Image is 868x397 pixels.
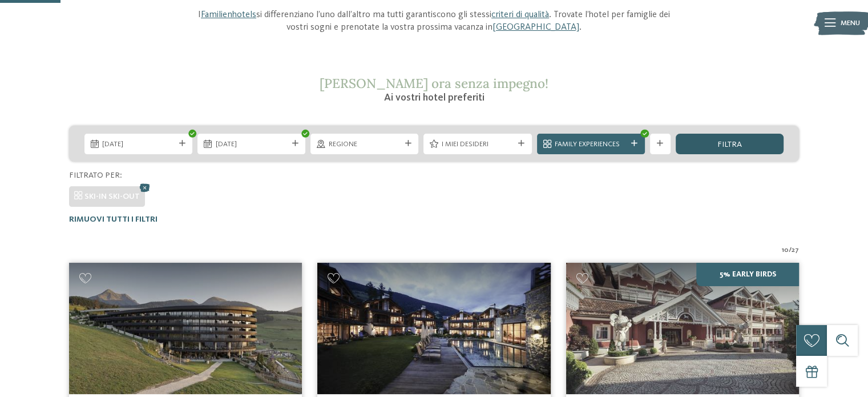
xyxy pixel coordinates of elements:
img: Cercate un hotel per famiglie? Qui troverete solo i migliori! [69,263,302,394]
img: Post Alpina - Family Mountain Chalets ****ˢ [317,263,550,394]
span: 27 [792,245,799,255]
a: criteri di qualità [491,10,549,19]
span: Family Experiences [555,139,627,150]
span: Ai vostri hotel preferiti [383,93,484,103]
p: I si differenziano l’uno dall’altro ma tutti garantiscono gli stessi . Trovate l’hotel per famigl... [190,9,679,34]
span: Rimuovi tutti i filtri [69,215,158,223]
span: [DATE] [216,139,288,150]
span: I miei desideri [442,139,514,150]
span: SKI-IN SKI-OUT [84,193,140,200]
span: 10 [782,245,789,255]
span: / [789,245,792,255]
a: Cercate un hotel per famiglie? Qui troverete solo i migliori! [566,263,799,394]
a: Familienhotels [201,10,256,19]
span: filtra [717,141,742,149]
span: [PERSON_NAME] ora senza impegno! [320,75,548,91]
span: Regione [329,139,401,150]
a: [GEOGRAPHIC_DATA] [492,23,579,32]
span: Filtrato per: [69,171,122,179]
img: Family Spa Grand Hotel Cavallino Bianco ****ˢ [566,263,799,394]
a: Cercate un hotel per famiglie? Qui troverete solo i migliori! [317,263,550,394]
span: [DATE] [102,139,174,150]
